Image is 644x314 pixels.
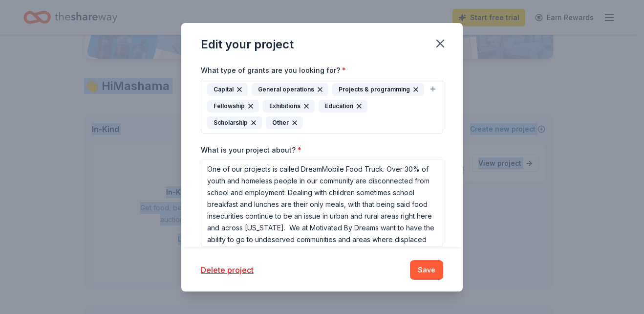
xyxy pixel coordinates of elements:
label: What type of grants are you looking for? [201,66,346,75]
button: Delete project [201,264,254,276]
button: Save [410,260,443,280]
div: Exhibitions [263,100,315,112]
div: General operations [252,83,328,96]
div: Other [266,116,303,129]
div: Capital [207,83,248,96]
textarea: One of our projects is called DreamMobile Food Truck. Over 30% of youth and homeless people in ou... [201,159,443,247]
div: Scholarship [207,116,262,129]
div: Education [319,100,367,112]
div: Fellowship [207,100,259,112]
div: Projects & programming [332,83,424,96]
label: What is your project about? [201,145,301,155]
div: Edit your project [201,37,294,52]
button: CapitalGeneral operationsProjects & programmingFellowshipExhibitionsEducationScholarshipOther [201,79,443,134]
